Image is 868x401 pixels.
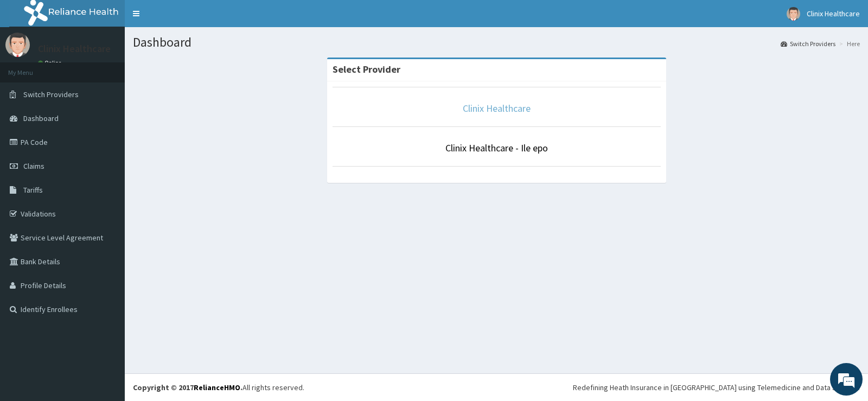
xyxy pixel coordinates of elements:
[573,382,860,393] div: Redefining Heath Insurance in [GEOGRAPHIC_DATA] using Telemedicine and Data Science!
[133,383,242,392] strong: Copyright © 2017 .
[787,7,800,21] img: User Image
[125,373,868,401] footer: All rights reserved.
[837,39,860,48] li: Here
[23,90,79,99] span: Switch Providers
[23,113,59,123] span: Dashboard
[807,9,860,18] span: Clinix Healthcare
[781,39,835,48] a: Switch Providers
[333,63,400,75] strong: Select Provider
[38,59,64,67] a: Online
[38,44,111,54] p: Clinix Healthcare
[194,383,240,392] a: RelianceHMO
[133,35,860,49] h1: Dashboard
[463,102,531,114] a: Clinix Healthcare
[445,142,548,154] a: Clinix Healthcare - Ile epo
[5,33,30,57] img: User Image
[23,185,43,195] span: Tariffs
[23,161,44,171] span: Claims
